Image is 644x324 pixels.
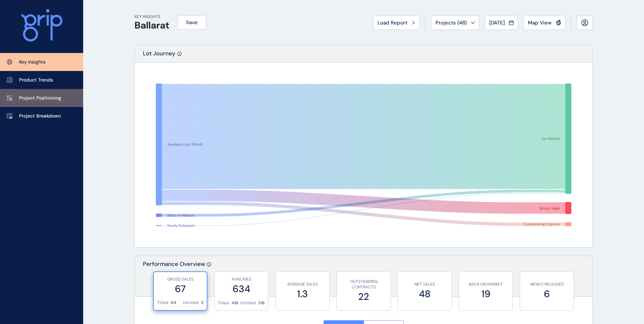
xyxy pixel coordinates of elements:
label: 19 [462,287,509,301]
p: Lot Journey [143,50,176,62]
label: 67 [157,282,203,295]
button: Map View [523,16,566,30]
p: OUTSTANDING CONTRACTS [340,279,387,290]
button: [DATE] [485,16,518,30]
span: Map View [528,19,552,26]
p: 216 [258,300,265,306]
p: Titled [218,300,229,306]
p: Project Positioning [19,95,61,102]
button: Projects (48) [431,16,479,30]
p: 3 [201,300,203,306]
p: Performance Overview [143,260,205,296]
p: KEY INSIGHTS [134,14,169,20]
p: AVAILABLE [218,276,265,282]
p: 64 [171,300,176,306]
p: NET SALES [401,282,448,287]
label: 1.3 [279,287,326,301]
label: 22 [340,290,387,303]
p: Untitled [240,300,256,306]
p: NEWLY RELEASED [523,282,570,287]
span: Projects ( 48 ) [436,19,467,26]
p: Untitled [183,300,199,306]
span: Save [186,19,198,26]
button: Save [178,15,206,30]
span: [DATE] [489,19,505,26]
p: AVERAGE SALES [279,282,326,287]
label: 48 [401,287,448,301]
h1: Ballarat [134,20,169,31]
label: 634 [218,282,265,295]
button: Load Report [373,16,420,30]
p: BACK ON MARKET [462,282,509,287]
p: GROSS SALES [157,276,203,282]
label: 6 [523,287,570,301]
span: Load Report [378,19,407,26]
p: Project Breakdown [19,113,61,120]
p: Titled [157,300,168,306]
p: Key Insights [19,59,45,66]
p: 418 [232,300,238,306]
p: Product Trends [19,77,53,84]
